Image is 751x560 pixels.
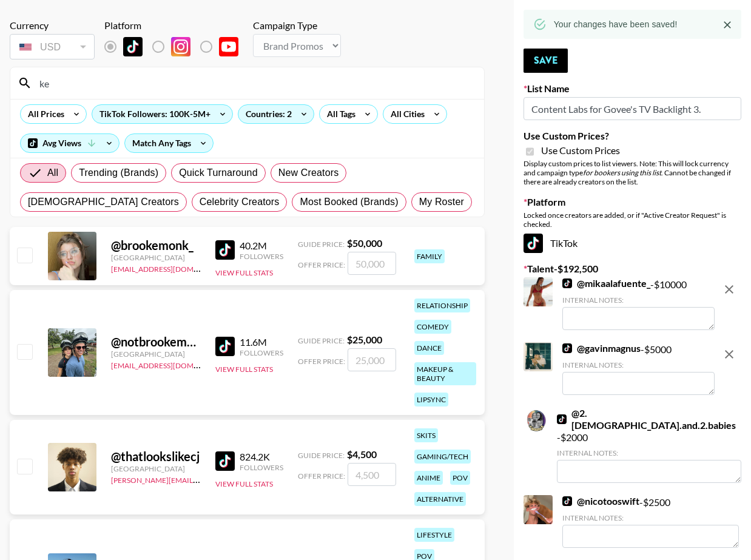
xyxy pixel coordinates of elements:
span: Guide Price: [298,451,345,460]
a: @2.[DEMOGRAPHIC_DATA].and.2.babies [557,407,741,431]
div: @ thatlookslikecj [111,449,201,464]
img: TikTok [557,414,567,424]
div: Platform [104,19,248,32]
div: 11.6M [240,336,283,348]
input: 25,000 [348,348,396,371]
label: Platform [524,196,741,208]
div: lifestyle [414,528,454,542]
span: My Roster [419,195,464,209]
div: Display custom prices to list viewers. Note: This will lock currency and campaign type . Cannot b... [524,159,741,186]
div: All Cities [383,105,427,123]
div: gaming/tech [414,450,471,464]
label: Talent - $ 192,500 [524,263,741,275]
span: Trending (Brands) [79,166,158,180]
span: Use Custom Prices [541,144,620,157]
button: remove [717,342,741,366]
div: skits [414,428,438,442]
div: - $ 10000 [562,277,715,330]
div: Internal Notes: [562,360,715,369]
span: New Creators [278,166,339,180]
img: YouTube [219,37,238,56]
div: @ notbrookemonk [111,334,201,349]
div: @ brookemonk_ [111,238,201,253]
input: 4,500 [348,463,396,486]
span: Offer Price: [298,260,345,269]
span: All [47,166,58,180]
div: Avg Views [21,134,119,152]
div: Currency is locked to USD [10,32,95,62]
img: TikTok [123,37,143,56]
div: TikTok [524,234,741,253]
img: TikTok [562,496,572,506]
span: Guide Price: [298,336,345,345]
img: TikTok [562,278,572,288]
div: pov [450,471,470,485]
a: @gavinmagnus [562,342,641,354]
div: 824.2K [240,451,283,463]
div: - $ 5000 [562,342,715,395]
div: All Tags [320,105,358,123]
span: Most Booked (Brands) [300,195,398,209]
button: View Full Stats [215,479,273,488]
div: Internal Notes: [562,513,739,522]
button: Close [718,16,736,34]
a: [EMAIL_ADDRESS][DOMAIN_NAME] [111,359,233,370]
div: Your changes have been saved! [554,13,678,35]
div: [GEOGRAPHIC_DATA] [111,349,201,359]
div: alternative [414,492,466,506]
em: for bookers using this list [583,168,661,177]
div: relationship [414,299,470,312]
img: TikTok [215,337,235,356]
div: USD [12,36,92,58]
img: TikTok [562,343,572,353]
input: Search by User Name [32,73,477,93]
strong: $ 50,000 [347,237,382,249]
div: 40.2M [240,240,283,252]
div: Match Any Tags [125,134,213,152]
span: Offer Price: [298,357,345,366]
label: Use Custom Prices? [524,130,741,142]
div: [GEOGRAPHIC_DATA] [111,464,201,473]
div: Internal Notes: [557,448,741,457]
div: Followers [240,252,283,261]
label: List Name [524,83,741,95]
a: [EMAIL_ADDRESS][DOMAIN_NAME] [111,262,233,274]
button: Save [524,49,568,73]
div: List locked to TikTok. [104,34,248,59]
div: Campaign Type [253,19,341,32]
div: All Prices [21,105,67,123]
span: Celebrity Creators [200,195,280,209]
div: family [414,249,445,263]
div: dance [414,341,444,355]
div: Locked once creators are added, or if "Active Creator Request" is checked. [524,211,741,229]
span: [DEMOGRAPHIC_DATA] Creators [28,195,179,209]
div: Countries: 2 [238,105,314,123]
span: Guide Price: [298,240,345,249]
div: Followers [240,463,283,472]
button: remove [717,277,741,302]
a: [PERSON_NAME][EMAIL_ADDRESS][DOMAIN_NAME] [111,473,291,485]
div: Currency [10,19,95,32]
img: Instagram [171,37,190,56]
div: TikTok Followers: 100K-5M+ [92,105,232,123]
img: TikTok [524,234,543,253]
button: View Full Stats [215,365,273,374]
a: @mikaalafuente_ [562,277,650,289]
a: @nicotooswift [562,495,639,507]
div: Followers [240,348,283,357]
div: lipsync [414,393,448,407]
button: View Full Stats [215,268,273,277]
div: makeup & beauty [414,362,476,385]
div: Internal Notes: [562,295,715,305]
img: TikTok [215,451,235,471]
input: 50,000 [348,252,396,275]
div: anime [414,471,443,485]
div: comedy [414,320,451,334]
div: - $ 2500 [562,495,739,548]
span: Quick Turnaround [179,166,258,180]
div: [GEOGRAPHIC_DATA] [111,253,201,262]
strong: $ 4,500 [347,448,377,460]
img: TikTok [215,240,235,260]
div: - $ 2000 [557,407,741,483]
span: Offer Price: [298,471,345,481]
